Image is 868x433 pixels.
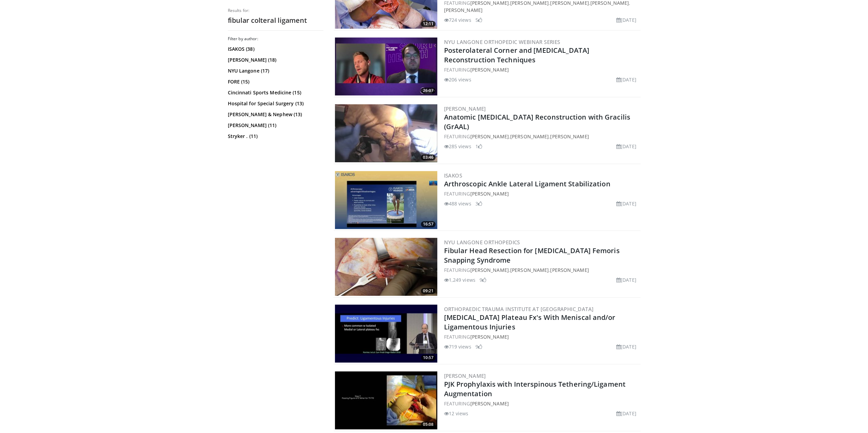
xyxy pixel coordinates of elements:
[335,305,437,362] a: 10:57
[335,37,437,95] img: 41f91c1a-4b04-4ada-b60d-9d46265df08e.300x170_q85_crop-smart_upscale.jpg
[444,190,639,197] div: FEATURING
[616,410,636,417] li: [DATE]
[335,171,437,229] img: d31c32c1-9d21-4a03-b2df-53e74ac13fa7.300x170_q85_crop-smart_upscale.jpg
[510,133,549,140] a: [PERSON_NAME]
[421,421,436,428] span: 05:08
[228,133,322,140] a: Stryker . (11)
[444,333,639,340] div: FEATURING
[475,343,482,350] li: 9
[475,200,482,207] li: 3
[335,104,437,162] img: f12b18c6-63e1-48c3-8556-71afbef2db8b.300x170_q85_crop-smart_upscale.jpg
[228,89,322,96] a: Cincinnati Sports Medicine (15)
[335,171,437,229] a: 16:57
[444,143,471,150] li: 285 views
[444,372,486,379] a: [PERSON_NAME]
[228,67,322,74] a: NYU Langone (17)
[228,57,322,63] a: [PERSON_NAME] (18)
[470,190,509,197] a: [PERSON_NAME]
[444,112,630,131] a: Anatomic [MEDICAL_DATA] Reconstruction with Gracilis (GrAAL)
[616,200,636,207] li: [DATE]
[228,78,322,85] a: FORE (15)
[480,276,486,283] li: 9
[444,133,639,140] div: FEATURING , ,
[335,238,437,296] img: 4cafd65e-4a74-4dd3-bcdf-43fb3f6202e1.jpg.300x170_q85_crop-smart_upscale.jpg
[475,143,482,150] li: 1
[510,267,549,273] a: [PERSON_NAME]
[228,16,323,25] h2: fibular colteral ligament
[421,221,436,227] span: 16:57
[444,179,610,188] a: Arthroscopic Ankle Lateral Ligament Stabilization
[444,200,471,207] li: 488 views
[616,343,636,350] li: [DATE]
[444,306,594,312] a: Orthopaedic Trauma Institute at [GEOGRAPHIC_DATA]
[421,288,436,294] span: 09:21
[228,46,322,52] a: ISAKOS (38)
[616,76,636,83] li: [DATE]
[228,36,323,42] h3: Filter by author:
[444,76,471,83] li: 206 views
[444,105,486,112] a: [PERSON_NAME]
[444,410,469,417] li: 12 views
[228,111,322,118] a: [PERSON_NAME] & Nephew (13)
[444,239,520,246] a: NYU Langone Orthopedics
[444,16,471,24] li: 724 views
[228,100,322,107] a: Hospital for Special Surgery (13)
[444,380,626,398] a: PJK Prophylaxis with Interspinous Tethering/Ligament Augmentation
[616,16,636,24] li: [DATE]
[421,21,436,27] span: 12:11
[335,305,437,362] img: 8815fa6c-9f6c-425b-bf9d-b9a9a8d65e9f.300x170_q85_crop-smart_upscale.jpg
[470,334,509,340] a: [PERSON_NAME]
[335,371,437,429] a: 05:08
[444,266,639,274] div: FEATURING , ,
[616,143,636,150] li: [DATE]
[475,16,482,24] li: 5
[335,238,437,296] a: 09:21
[444,46,589,64] a: Posterolateral Corner and [MEDICAL_DATA] Reconstruction Techniques
[550,133,589,140] a: [PERSON_NAME]
[444,246,620,265] a: Fibular Head Resection for [MEDICAL_DATA] Femoris Snapping Syndrome
[444,38,560,45] a: NYU Langone Orthopedic Webinar Series
[470,66,509,73] a: [PERSON_NAME]
[228,122,322,129] a: [PERSON_NAME] (11)
[444,313,616,331] a: [MEDICAL_DATA] Plateau Fx's With Meniscal and/or Ligamentous Injuries
[616,276,636,283] li: [DATE]
[550,267,589,273] a: [PERSON_NAME]
[444,400,639,407] div: FEATURING
[444,66,639,73] div: FEATURING
[470,133,509,140] a: [PERSON_NAME]
[335,104,437,162] a: 03:46
[470,267,509,273] a: [PERSON_NAME]
[421,88,436,94] span: 26:07
[335,37,437,95] a: 26:07
[444,7,483,13] a: [PERSON_NAME]
[335,371,437,429] img: 120ec87b-56f2-4a41-b9b5-a4210e8b36aa.300x170_q85_crop-smart_upscale.jpg
[444,276,475,283] li: 1,249 views
[470,400,509,407] a: [PERSON_NAME]
[421,154,436,160] span: 03:46
[444,343,471,350] li: 719 views
[228,8,323,13] p: Results for:
[444,172,462,179] a: ISAKOS
[421,355,436,361] span: 10:57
